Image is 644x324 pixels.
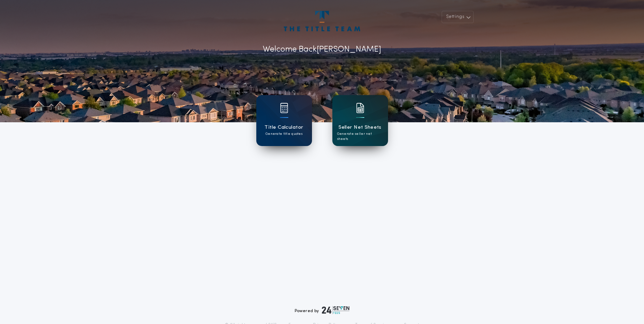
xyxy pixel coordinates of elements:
p: Welcome Back [PERSON_NAME] [263,43,381,56]
h1: Title Calculator [264,124,303,131]
img: card icon [356,103,364,113]
img: card icon [280,103,288,113]
p: Generate title quotes [265,131,302,137]
p: Generate seller net sheets [337,131,383,142]
a: card iconTitle CalculatorGenerate title quotes [256,95,312,146]
a: card iconSeller Net SheetsGenerate seller net sheets [332,95,388,146]
img: logo [322,306,350,314]
img: account-logo [284,11,360,31]
div: Powered by [295,306,350,314]
h1: Seller Net Sheets [338,124,382,131]
button: Settings [442,11,474,23]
